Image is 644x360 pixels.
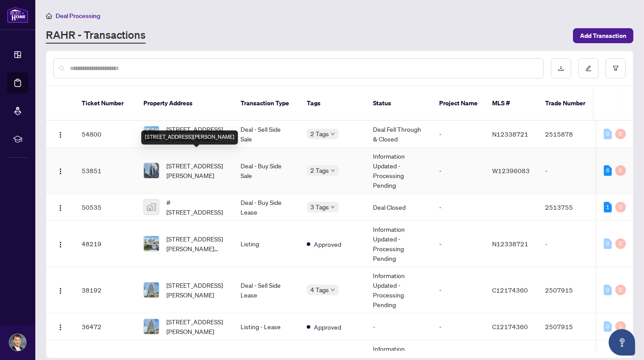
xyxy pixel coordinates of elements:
[580,29,626,43] span: Add Transaction
[331,132,335,136] span: down
[551,58,571,78] button: download
[75,148,136,194] td: 53851
[75,221,136,267] td: 48219
[144,126,159,141] img: thumbnail-img
[144,282,159,297] img: thumbnail-img
[233,148,300,194] td: Deal - Buy Side Sale
[604,165,612,176] div: 6
[432,86,485,121] th: Project Name
[166,234,226,253] span: [STREET_ADDRESS][PERSON_NAME][PERSON_NAME]
[538,194,600,221] td: 2513755
[604,238,612,249] div: 0
[573,28,633,43] button: Add Transaction
[366,148,432,194] td: Information Updated - Processing Pending
[310,165,329,175] span: 2 Tags
[432,121,485,148] td: -
[57,204,64,212] img: Logo
[604,285,612,295] div: 0
[75,194,136,221] td: 50535
[366,313,432,340] td: -
[300,86,366,121] th: Tags
[558,65,564,71] span: download
[233,221,300,267] td: Listing
[53,319,68,334] button: Logo
[233,121,300,148] td: Deal - Sell Side Sale
[606,58,626,78] button: filter
[57,324,64,331] img: Logo
[538,86,600,121] th: Trade Number
[492,286,528,294] span: C12174360
[538,313,600,340] td: 2507915
[310,129,329,139] span: 2 Tags
[136,86,233,121] th: Property Address
[615,202,626,212] div: 0
[492,323,528,330] span: C12174360
[609,329,635,356] button: Open asap
[615,321,626,332] div: 0
[366,86,432,121] th: Status
[314,239,341,249] span: Approved
[366,267,432,313] td: Information Updated - Processing Pending
[144,163,159,178] img: thumbnail-img
[57,131,64,138] img: Logo
[166,124,226,144] span: [STREET_ADDRESS][PERSON_NAME][PERSON_NAME]
[432,194,485,221] td: -
[53,237,68,251] button: Logo
[53,163,68,178] button: Logo
[46,13,52,19] span: home
[432,313,485,340] td: -
[7,7,28,23] img: logo
[57,241,64,248] img: Logo
[314,322,341,332] span: Approved
[57,168,64,175] img: Logo
[233,313,300,340] td: Listing - Lease
[53,200,68,214] button: Logo
[233,267,300,313] td: Deal - Sell Side Lease
[144,319,159,334] img: thumbnail-img
[492,130,528,138] span: N12338721
[75,267,136,313] td: 38192
[53,283,68,297] button: Logo
[366,121,432,148] td: Deal Fell Through & Closed
[310,285,329,295] span: 4 Tags
[366,194,432,221] td: Deal Closed
[233,86,300,121] th: Transaction Type
[331,205,335,209] span: down
[75,86,136,121] th: Ticket Number
[492,240,528,248] span: N12338721
[485,86,538,121] th: MLS #
[53,127,68,141] button: Logo
[166,161,226,180] span: [STREET_ADDRESS][PERSON_NAME]
[615,238,626,249] div: 0
[613,65,619,71] span: filter
[144,236,159,251] img: thumbnail-img
[46,28,146,44] a: RAHR - Transactions
[366,221,432,267] td: Information Updated - Processing Pending
[166,280,226,300] span: [STREET_ADDRESS][PERSON_NAME]
[604,202,612,212] div: 1
[432,148,485,194] td: -
[432,221,485,267] td: -
[233,194,300,221] td: Deal - Buy Side Lease
[585,65,591,71] span: edit
[578,58,599,78] button: edit
[57,287,64,294] img: Logo
[144,200,159,215] img: thumbnail-img
[615,165,626,176] div: 0
[166,317,226,336] span: [STREET_ADDRESS][PERSON_NAME]
[331,168,335,173] span: down
[310,202,329,212] span: 3 Tags
[75,121,136,148] td: 54800
[56,12,100,20] span: Deal Processing
[9,334,26,351] img: Profile Icon
[538,121,600,148] td: 2515878
[538,267,600,313] td: 2507915
[492,167,530,174] span: W12396083
[538,148,600,194] td: -
[615,129,626,139] div: 0
[538,221,600,267] td: -
[331,288,335,292] span: down
[615,285,626,295] div: 0
[166,197,226,217] span: #[STREET_ADDRESS]
[141,130,238,145] div: [STREET_ADDRESS][PERSON_NAME]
